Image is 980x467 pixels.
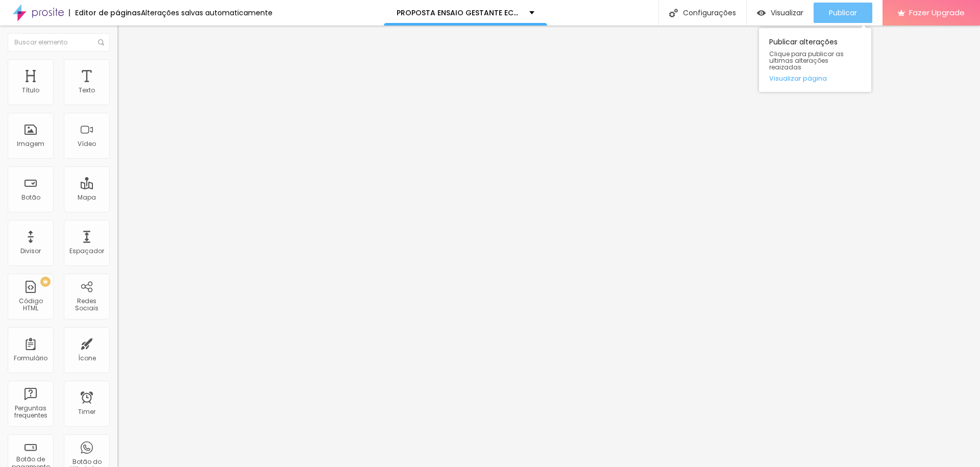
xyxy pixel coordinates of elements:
[21,194,40,201] div: Botão
[669,9,678,17] img: Icone
[66,298,107,312] div: Redes Sociais
[8,33,110,52] input: Buscar elemento
[757,9,766,17] img: view-1.svg
[22,87,39,94] div: Título
[769,75,861,82] a: Visualizar página
[79,87,95,94] div: Texto
[747,3,814,23] button: Visualizar
[814,3,872,23] button: Publicar
[69,248,104,255] div: Espaçador
[141,9,273,16] div: Alterações salvas automaticamente
[10,298,51,312] div: Código HTML
[78,355,96,362] div: Ícone
[397,9,522,16] p: PROPOSTA ENSAIO GESTANTE ECOOLI
[759,28,871,92] div: Publicar alterações
[117,26,980,467] iframe: Editor
[769,51,861,71] span: Clique para publicar as ultimas alterações reaizadas
[78,140,96,148] div: Vídeo
[17,140,44,148] div: Imagem
[829,9,857,17] span: Publicar
[771,9,803,17] span: Visualizar
[14,355,47,362] div: Formulário
[98,39,104,45] img: Icone
[78,194,96,201] div: Mapa
[909,8,965,17] span: Fazer Upgrade
[69,9,141,16] div: Editor de páginas
[20,248,41,255] div: Divisor
[10,405,51,420] div: Perguntas frequentes
[78,408,95,415] div: Timer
